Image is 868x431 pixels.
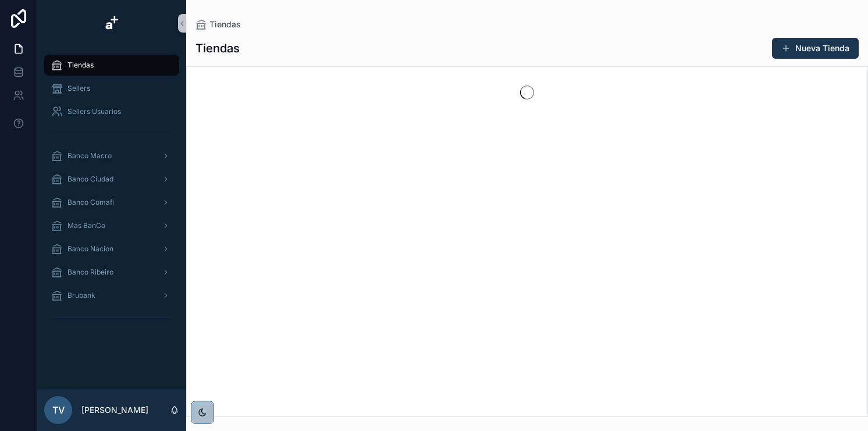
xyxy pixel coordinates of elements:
button: Nueva Tienda [772,38,859,59]
a: Sellers [44,78,179,99]
a: Brubank [44,285,179,306]
span: Banco Macro [67,151,112,161]
span: Banco Ciudad [67,174,113,184]
p: [PERSON_NAME] [81,404,148,416]
a: Tiendas [195,19,241,30]
span: Más BanCo [67,221,105,230]
a: Banco Nacion [44,238,179,259]
span: Brubank [67,291,95,300]
span: Tiendas [209,19,241,30]
span: TV [52,403,65,417]
a: Banco Ribeiro [44,262,179,283]
a: Banco Macro [44,145,179,166]
img: App logo [102,14,121,33]
span: Banco Comafi [67,198,114,207]
a: Tiendas [44,55,179,76]
a: Banco Comafi [44,192,179,213]
div: scrollable content [37,47,186,342]
span: Tiendas [67,60,94,70]
span: Banco Ribeiro [67,268,113,277]
h1: Tiendas [195,40,240,56]
span: Banco Nacion [67,244,113,254]
span: Sellers [67,84,90,93]
a: Banco Ciudad [44,169,179,190]
a: Más BanCo [44,215,179,236]
span: Sellers Usuarios [67,107,121,116]
a: Sellers Usuarios [44,101,179,122]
